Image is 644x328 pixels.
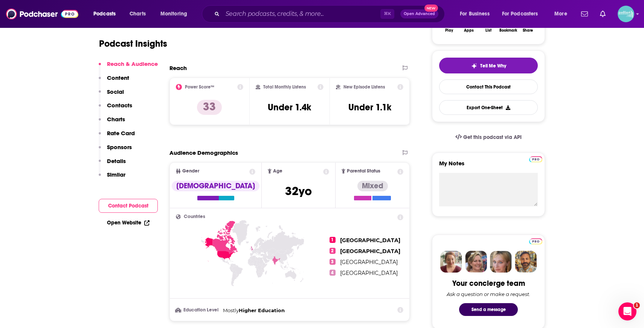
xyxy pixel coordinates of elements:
[340,237,400,244] span: [GEOGRAPHIC_DATA]
[99,157,126,171] button: Details
[107,88,124,95] p: Social
[223,307,239,313] span: Mostly
[460,9,490,19] span: For Business
[439,100,538,115] button: Export One-Sheet
[618,6,634,22] span: Logged in as JessicaPellien
[499,28,517,33] div: Bookmark
[107,102,132,109] p: Contacts
[99,116,125,130] button: Charts
[549,8,577,20] button: open menu
[107,60,158,67] p: Reach & Audience
[125,8,150,20] a: Charts
[445,28,453,33] div: Play
[209,5,452,23] div: Search podcasts, credits, & more...
[529,155,542,162] a: Pro website
[618,6,634,22] button: Show profile menu
[340,270,398,276] span: [GEOGRAPHIC_DATA]
[99,60,158,74] button: Reach & Audience
[330,259,336,265] span: 3
[99,74,129,88] button: Content
[485,28,491,33] div: List
[424,5,438,12] span: New
[184,214,205,219] span: Countries
[285,184,312,198] span: 32 yo
[515,251,537,273] img: Jon Profile
[172,181,259,191] div: [DEMOGRAPHIC_DATA]
[471,63,477,69] img: tell me why sparkle
[330,270,336,276] span: 4
[497,8,549,20] button: open menu
[490,251,512,273] img: Jules Profile
[439,58,538,73] button: tell me why sparkleTell Me Why
[155,8,197,20] button: open menu
[99,143,132,157] button: Sponsors
[578,8,591,20] a: Show notifications dropdown
[459,303,518,316] button: Send a message
[99,171,125,185] button: Similar
[618,6,634,22] img: User Profile
[107,220,150,226] a: Open Website
[357,181,388,191] div: Mixed
[130,9,146,19] span: Charts
[347,169,380,174] span: Parental Status
[343,84,385,90] h2: New Episode Listens
[107,171,125,178] p: Similar
[99,130,135,143] button: Rate Card
[404,12,435,16] span: Open Advanced
[99,38,167,49] h1: Podcast Insights
[464,28,474,33] div: Apps
[169,64,187,72] h2: Reach
[463,134,522,140] span: Get this podcast via API
[447,291,530,297] div: Ask a question or make a request.
[597,8,609,20] a: Show notifications dropdown
[107,130,135,137] p: Rate Card
[634,302,640,308] span: 1
[160,9,187,19] span: Monitoring
[502,9,538,19] span: For Podcasters
[182,169,199,174] span: Gender
[618,302,636,320] iframe: Intercom live chat
[449,128,528,146] a: Get this podcast via API
[348,102,391,113] h3: Under 1.1k
[239,307,285,313] span: Higher Education
[273,169,282,174] span: Age
[223,8,380,20] input: Search podcasts, credits, & more...
[107,143,132,151] p: Sponsors
[439,160,538,173] label: My Notes
[99,199,158,213] button: Contact Podcast
[107,157,126,165] p: Details
[440,251,462,273] img: Sydney Profile
[6,7,78,21] img: Podchaser - Follow, Share and Rate Podcasts
[400,9,438,18] button: Open AdvancedNew
[452,279,525,288] div: Your concierge team
[330,248,336,254] span: 2
[523,28,533,33] div: Share
[455,8,499,20] button: open menu
[107,116,125,123] p: Charts
[529,238,542,244] img: Podchaser Pro
[99,102,132,116] button: Contacts
[197,100,222,115] p: 33
[169,149,238,156] h2: Audience Demographics
[99,88,124,102] button: Social
[88,8,125,20] button: open menu
[330,237,336,243] span: 1
[185,84,214,90] h2: Power Score™
[380,9,394,19] span: ⌘ K
[529,237,542,244] a: Pro website
[176,308,220,313] h3: Education Level
[340,259,398,265] span: [GEOGRAPHIC_DATA]
[340,248,400,255] span: [GEOGRAPHIC_DATA]
[439,79,538,94] a: Contact This Podcast
[263,84,306,90] h2: Total Monthly Listens
[465,251,487,273] img: Barbara Profile
[529,156,542,162] img: Podchaser Pro
[554,9,567,19] span: More
[268,102,311,113] h3: Under 1.4k
[93,9,116,19] span: Podcasts
[480,63,506,69] span: Tell Me Why
[107,74,129,81] p: Content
